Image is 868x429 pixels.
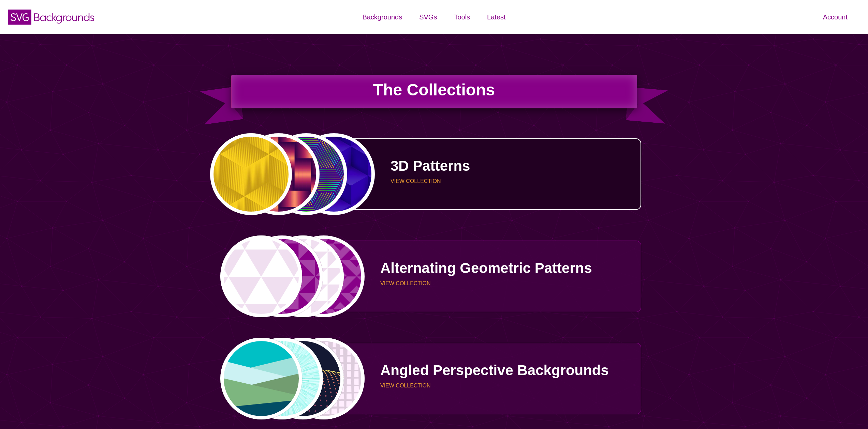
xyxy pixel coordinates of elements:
a: fancy golden cube patternred shiny ribbon woven into a patternhexagram line 3d patternblue-stacke... [222,138,641,210]
a: Tools [445,7,479,27]
p: VIEW COLLECTION [391,179,636,184]
p: Alternating Geometric Patterns [380,261,626,275]
p: Angled Perspective Backgrounds [380,363,626,378]
a: Account [814,7,856,27]
p: VIEW COLLECTION [380,383,626,388]
h1: The Collections [231,75,637,108]
a: abstract landscape with sky mountains and waterWhite and sky blue lines flying out of centerelect... [222,343,641,414]
p: 3D Patterns [391,159,636,173]
a: SVGs [411,7,445,27]
a: light purple and white alternating triangle patterntriangles in pinwheel patternpurple and white ... [222,241,641,312]
a: Latest [479,7,514,27]
a: Backgrounds [354,7,411,27]
p: VIEW COLLECTION [380,281,626,286]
